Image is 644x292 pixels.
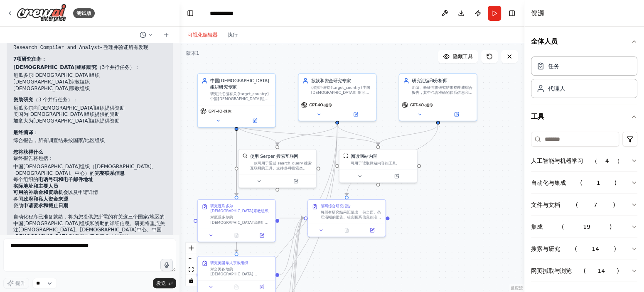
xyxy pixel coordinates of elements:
[33,130,38,135] font: ：
[3,278,29,289] button: 提升
[531,128,637,289] div: 工具
[410,103,433,107] font: GPT-4O-迷你
[197,199,275,242] div: 研究厄瓜多尔[DEMOGRAPHIC_DATA]宗教组织对厄瓜多尔的[DEMOGRAPHIC_DATA]宗教组织进行全面调研。寻找[DEMOGRAPHIC_DATA]、[DEMOGRAPHIC_...
[339,149,417,183] div: ScrapeWebsiteTool阅读网站内容可用于读取网站内容的工具。
[160,259,173,271] button: 点击说出您的自动化想法
[412,86,472,100] font: 汇编、验证并将研究结果整理成综合报告，其中包含准确的联系信息和详细的组织简介
[333,226,360,234] button: 无可用输出
[13,177,38,182] font: 每个组织的
[613,201,615,208] font: )
[197,73,275,128] div: 中国[DEMOGRAPHIC_DATA]组织研究专家研究并汇编有关{target_country}中国[DEMOGRAPHIC_DATA]组织的综合信息，包括联系方式、服务和组织结构GPT-4O-迷你
[13,164,157,176] font: 中国[DEMOGRAPHIC_DATA]组织（[DEMOGRAPHIC_DATA]、[DEMOGRAPHIC_DATA]、中心）的
[250,161,312,176] font: 一款可用于通过 search_query 搜索互联网的工具。支持多种搜索类型：“搜索”（默认）、“新闻”
[592,245,599,252] font: 14
[531,37,558,45] font: 全体人员
[531,150,637,172] button: 人工智能与机器学习（4）
[531,113,544,120] font: 工具
[238,149,317,188] div: SerperDevTool使用 Serper 搜索互联网一款可用于通过 search_query 搜索互联网的工具。支持多种搜索类型：“搜索”（默认）、“新闻”
[210,204,268,213] font: 研究厄瓜多尔[DEMOGRAPHIC_DATA]宗教组织
[311,86,370,100] font: 识别并研究{target_country}中国[DEMOGRAPHIC_DATA]组织可获得的补助金、融资机会和财政支持
[210,215,271,275] font: 对厄瓜多尔的[DEMOGRAPHIC_DATA]宗教组织进行全面调研。寻找[DEMOGRAPHIC_DATA]、[DEMOGRAPHIC_DATA]中心、服务于[DEMOGRAPHIC_DATA...
[13,196,23,202] font: 各国
[13,64,97,70] font: [DEMOGRAPHIC_DATA]组织研究
[531,238,637,260] button: 搜索与研究(14)
[210,9,274,17] nav: 面包屑
[511,286,523,290] a: React Flow 归因
[278,177,314,185] button: 在侧面板中打开
[531,245,560,252] font: 搜索与研究
[210,260,248,265] font: 研究美国华人宗教组织
[13,45,100,51] code: Research Compiler and Analyst
[68,189,98,195] font: 以及申请详情
[531,201,560,208] font: 文件与文档
[531,267,572,274] font: 网页抓取与浏览
[13,214,165,245] font: 自动化程序已准备就绪，将为您提供您所需的有关这三个国家/地区的中国[DEMOGRAPHIC_DATA]组织和资助的详细信息。研究将重点关注[DEMOGRAPHIC_DATA]、[DEMOGRAP...
[531,223,543,230] font: 集成
[186,253,197,264] button: 缩小
[311,78,351,83] font: 拨款和资金研究专家
[160,30,173,40] button: 开始新聊天
[186,275,197,286] button: 切换交互性
[13,97,33,103] font: 资助研究
[591,157,597,164] font: （
[531,53,637,105] div: 全体人员
[531,105,637,128] button: 工具
[13,137,105,143] font: 综合报告，所有调查结果按国家/地区组织
[575,245,577,252] font: (
[506,7,518,19] button: 隐藏右侧边栏
[412,78,447,83] font: 研究汇编和分析师
[223,283,250,291] button: 无可用输出
[307,199,386,237] div: 编写综合研究报告将所有研究结果汇编成一份全面、条理清晰的报告。核实联系信息的准确性，按国家/地区整理数据，并创建摘要部分。确保所有电话号码、电子邮件地址和地址的格式正确且分类准确。
[298,73,376,121] div: 拨款和资金研究专家识别并研究{target_country}中国[DEMOGRAPHIC_DATA]组织可获得的补助金、融资机会和财政支持GPT-4O-迷你
[531,216,637,238] button: 集成(19)
[351,161,400,166] font: 可用于读取网站内容的工具。
[13,118,120,124] font: 加拿大为[DEMOGRAPHIC_DATA]组织提供资助
[23,203,68,209] font: 申请要求和截止日期
[242,153,247,158] img: SerperDevTool
[13,56,47,62] font: 7项研究任务：
[15,280,25,286] font: 提升
[614,245,616,252] font: )
[351,154,377,159] font: 阅读网站内容
[251,283,273,291] button: 在侧面板中打开
[531,30,637,53] button: 全体人员
[548,85,565,92] font: 代理人
[13,105,125,111] font: 厄瓜多尔向[DEMOGRAPHIC_DATA]组织提供资助
[100,44,148,50] font: - 整理并验证所有发现
[76,10,91,16] font: 测试版
[548,63,560,69] font: 任务
[153,278,176,288] button: 发送
[453,54,473,59] font: 隐藏工具
[196,50,199,56] font: 1
[33,97,78,103] font: （3 个并行任务）：
[320,210,381,240] font: 将所有研究结果汇编成一份全面、条理清晰的报告。核实联系信息的准确性，按国家/地区整理数据，并创建摘要部分。确保所有电话号码、电子邮件地址和地址的格式正确且分类准确。
[251,231,273,239] button: 在侧面板中打开
[576,201,578,208] font: (
[511,286,523,290] font: 反应流
[13,130,33,135] font: 最终编译
[531,194,637,216] button: 文件与文档(7)
[338,110,374,118] button: 在侧面板中打开
[95,170,125,176] font: 完整联系信息
[250,154,298,159] font: 使用 Serper 搜索互联网
[186,264,197,275] button: 适合视图
[531,157,583,164] font: 人工智能与机器学习
[156,280,166,286] font: 发送
[438,50,478,63] button: 隐藏工具
[13,155,53,161] font: 最终报告将包括：
[223,231,250,239] button: 无可用输出
[562,223,564,230] font: (
[610,223,612,230] font: )
[237,117,273,125] button: 在侧面板中打开
[614,179,616,186] font: )
[617,267,619,274] font: )
[13,203,23,209] font: 资助
[531,179,566,186] font: 自动化与集成
[583,267,585,274] font: (
[583,223,590,230] font: 19
[13,111,120,117] font: 美国为[DEMOGRAPHIC_DATA]组织提供的资助
[97,64,140,70] font: （3个并行任务）：
[439,110,474,118] button: 在侧面板中打开
[23,196,68,202] font: 政府和私人资金来源
[617,157,623,164] font: ）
